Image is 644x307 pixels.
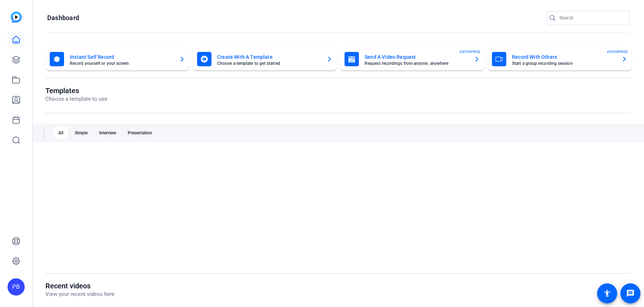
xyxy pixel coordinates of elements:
mat-card-title: Create With A Template [217,53,321,61]
mat-card-subtitle: Record yourself or your screen [70,61,174,66]
h1: Dashboard [47,14,79,22]
mat-icon: message [626,289,635,298]
mat-card-subtitle: Choose a template to get started [217,61,321,66]
button: Send A Video RequestRequest recordings from anyone, anywhereENTERPRISE [340,48,484,71]
mat-card-subtitle: Request recordings from anyone, anywhere [365,61,468,66]
div: Simple [70,127,92,139]
h1: Recent videos [45,282,114,290]
input: Search [560,14,624,22]
mat-icon: accessibility [603,289,611,298]
button: Record With OthersStart a group recording sessionENTERPRISE [488,48,631,71]
p: Choose a template to use [45,95,107,103]
div: Interview [95,127,121,139]
div: PB [8,278,25,296]
button: Create With A TemplateChoose a template to get started [193,48,337,71]
mat-card-title: Record With Others [512,53,616,61]
div: Presentation [123,127,156,139]
span: ENTERPRISE [607,49,628,54]
button: Instant Self RecordRecord yourself or your screen [45,48,189,71]
div: All [54,127,68,139]
mat-card-title: Instant Self Record [70,53,174,61]
p: View your recent videos here [45,290,114,298]
h1: Templates [45,86,107,95]
mat-card-title: Send A Video Request [365,53,468,61]
mat-card-subtitle: Start a group recording session [512,61,616,66]
span: ENTERPRISE [460,49,480,54]
img: blue-gradient.svg [11,11,22,23]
